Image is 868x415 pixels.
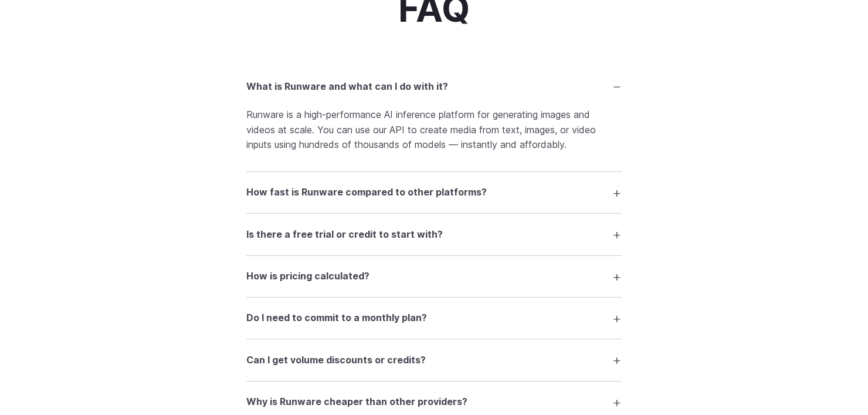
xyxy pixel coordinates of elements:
summary: Can I get volume discounts or credits? [246,349,622,371]
summary: Do I need to commit to a monthly plan? [246,307,622,329]
summary: What is Runware and what can I do with it? [246,76,622,98]
summary: How fast is Runware compared to other platforms? [246,181,622,204]
h3: Why is Runware cheaper than other providers? [246,394,467,410]
p: Runware is a high-performance AI inference platform for generating images and videos at scale. Yo... [246,107,622,153]
h3: Can I get volume discounts or credits? [246,353,426,368]
h3: What is Runware and what can I do with it? [246,79,448,95]
h3: How is pricing calculated? [246,269,369,284]
h3: Is there a free trial or credit to start with? [246,227,443,242]
summary: Why is Runware cheaper than other providers? [246,391,622,413]
summary: How is pricing calculated? [246,265,622,288]
h3: Do I need to commit to a monthly plan? [246,311,427,326]
h3: How fast is Runware compared to other platforms? [246,185,487,200]
summary: Is there a free trial or credit to start with? [246,223,622,245]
